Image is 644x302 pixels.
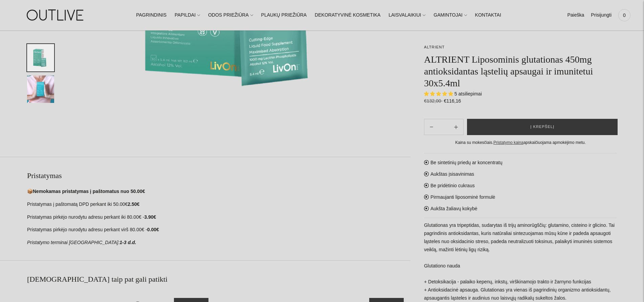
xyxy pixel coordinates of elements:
a: Prisijungti [591,8,612,23]
s: €132,00 [424,98,443,104]
button: Subtract product quantity [449,119,463,135]
a: PAPILDAI [175,8,200,23]
a: ODOS PRIEŽIŪRA [208,8,253,23]
button: Translation missing: en.general.accessibility.image_thumbail [27,44,54,71]
h2: [DEMOGRAPHIC_DATA] taip pat gali patikti [27,274,410,284]
div: Kaina su mokesčiais. apskaičiuojama apmokėjimo metu. [424,139,617,146]
button: Translation missing: en.general.accessibility.image_thumbail [27,75,54,103]
span: 0 [620,10,629,20]
p: Pristatymas į paštomatą DPD perkant iki 50.00€ [27,200,410,209]
a: PAGRINDINIS [136,8,166,23]
strong: Nemokamas pristatymas į paštomatus nuo 50.00€ [33,189,145,194]
strong: 2.50€ [128,201,139,207]
span: €116,16 [444,98,461,104]
input: Product quantity [439,122,449,132]
em: Pristatymo terminai [GEOGRAPHIC_DATA]: [27,240,119,245]
button: Į krepšelį [467,119,618,135]
span: 5.00 stars [424,91,454,96]
a: PLAUKŲ PRIEŽIŪRA [261,8,307,23]
a: ALTRIENT [424,45,445,49]
a: 0 [618,8,630,23]
strong: 3.90€ [144,214,156,220]
strong: 1-3 d.d. [119,240,136,245]
span: 5 atsiliepimai [454,91,482,96]
a: KONTAKTAI [475,8,501,23]
p: Pristatymas pirkėjo nurodytu adresu perkant iki 80.00€ - [27,213,410,221]
a: LAISVALAIKIUI [388,8,425,23]
span: Į krepšelį [530,124,554,130]
p: 📦 [27,188,410,196]
a: Paieška [567,8,584,23]
h2: Pristatymas [27,171,410,181]
img: OUTLIVE [14,3,98,27]
a: GAMINTOJAI [434,8,467,23]
a: Pristatymo kaina [493,140,524,145]
p: Pristatymas pirkėjo nurodytu adresu perkant virš 80.00€ - [27,226,410,234]
button: Add product quantity [424,119,439,135]
h1: ALTRIENT Liposominis glutationas 450mg antioksidantas ląstelių apsaugai ir imunitetui 30x5.4ml [424,53,617,89]
strong: 0.00€ [147,227,159,232]
a: DEKORATYVINĖ KOSMETIKA [315,8,380,23]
